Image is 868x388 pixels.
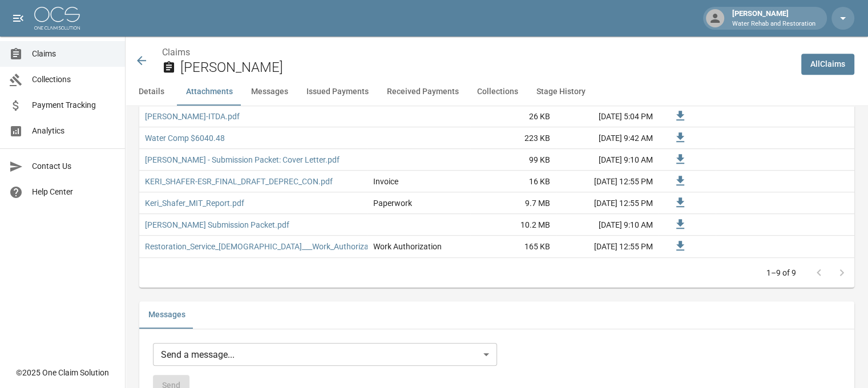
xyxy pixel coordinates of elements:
[242,78,297,106] button: Messages
[732,19,815,29] p: Water Rehab and Restoration
[145,132,225,144] a: Water Comp $6040.48
[766,267,796,278] p: 1–9 of 9
[32,48,116,60] span: Claims
[556,214,659,236] div: [DATE] 9:10 AM
[153,343,497,366] div: Send a message...
[145,154,340,165] a: [PERSON_NAME] - Submission Packet: Cover Letter.pdf
[556,192,659,214] div: [DATE] 12:55 PM
[373,241,442,252] div: Work Authorization
[162,47,190,58] a: Claims
[145,111,240,122] a: [PERSON_NAME]-ITDA.pdf
[470,192,556,214] div: 9.7 MB
[801,54,854,75] a: AllClaims
[180,59,792,76] h2: [PERSON_NAME]
[145,219,289,231] a: [PERSON_NAME] Submission Packet.pdf
[556,149,659,171] div: [DATE] 9:10 AM
[32,99,116,111] span: Payment Tracking
[373,176,398,187] div: Invoice
[556,106,659,127] div: [DATE] 5:04 PM
[556,236,659,257] div: [DATE] 12:55 PM
[468,78,527,106] button: Collections
[470,106,556,127] div: 26 KB
[556,127,659,149] div: [DATE] 9:42 AM
[32,125,116,137] span: Analytics
[162,46,792,59] nav: breadcrumb
[145,241,463,252] a: Restoration_Service_[DEMOGRAPHIC_DATA]___Work_Authorization_-_Keri_Shafer-ESR.pdf
[470,214,556,236] div: 10.2 MB
[145,176,333,187] a: KERI_SHAFER-ESR_FINAL_DRAFT_DEPREC_CON.pdf
[177,78,242,106] button: Attachments
[373,197,412,209] div: Paperwork
[126,78,177,106] button: Details
[126,78,868,106] div: anchor tabs
[470,171,556,192] div: 16 KB
[470,236,556,257] div: 165 KB
[556,171,659,192] div: [DATE] 12:55 PM
[527,78,595,106] button: Stage History
[7,7,30,30] button: open drawer
[32,74,116,86] span: Collections
[145,197,244,209] a: Keri_Shafer_MIT_Report.pdf
[728,8,820,29] div: [PERSON_NAME]
[378,78,468,106] button: Received Payments
[139,301,195,329] button: Messages
[139,301,854,329] div: related-list tabs
[34,7,80,30] img: ocs-logo-white-transparent.png
[32,186,116,198] span: Help Center
[16,367,109,378] div: © 2025 One Claim Solution
[470,127,556,149] div: 223 KB
[32,160,116,172] span: Contact Us
[470,149,556,171] div: 99 KB
[297,78,378,106] button: Issued Payments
